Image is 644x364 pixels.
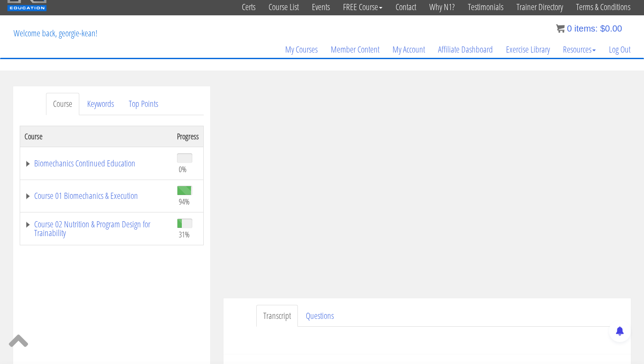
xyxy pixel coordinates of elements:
[386,28,432,71] a: My Account
[279,28,324,71] a: My Courses
[567,24,572,33] span: 0
[256,305,298,327] a: Transcript
[179,230,190,239] span: 31%
[324,28,386,71] a: Member Content
[556,28,602,71] a: Resources
[25,220,168,237] a: Course 02 Nutrition & Program Design for Trainability
[600,24,622,33] bdi: 0.00
[602,28,637,71] a: Log Out
[173,126,204,147] th: Progress
[46,93,79,115] a: Course
[20,126,173,147] th: Course
[499,28,556,71] a: Exercise Library
[600,24,605,33] span: $
[299,305,341,327] a: Questions
[179,197,190,206] span: 94%
[25,191,168,200] a: Course 01 Biomechanics & Execution
[556,24,622,33] a: 0 items: $0.00
[574,24,598,33] span: items:
[25,159,168,168] a: Biomechanics Continued Education
[179,164,187,174] span: 0%
[556,24,565,33] img: icon11.png
[7,16,104,51] p: Welcome back, georgie-kean!
[80,93,121,115] a: Keywords
[122,93,165,115] a: Top Points
[432,28,499,71] a: Affiliate Dashboard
